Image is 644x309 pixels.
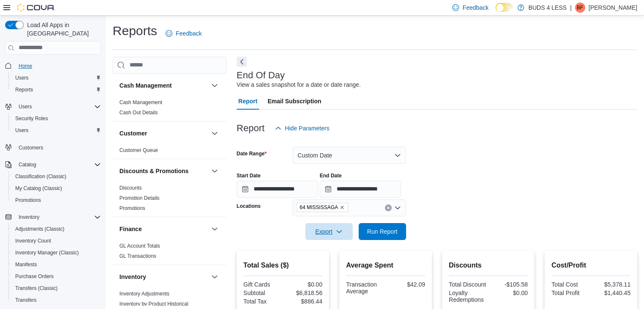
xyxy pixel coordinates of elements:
[305,223,353,240] button: Export
[285,290,322,296] div: $6,818.56
[12,73,101,83] span: Users
[15,115,48,122] span: Security Roles
[310,223,348,240] span: Export
[8,247,104,259] button: Inventory Manager (Classic)
[12,259,101,270] span: Manifests
[8,124,104,136] button: Users
[12,171,70,182] a: Classification (Classic)
[119,253,156,259] a: GL Transactions
[551,290,589,296] div: Total Profit
[12,259,40,270] a: Manifests
[15,160,39,170] button: Catalog
[593,290,630,296] div: $1,440.45
[119,301,188,307] a: Inventory by Product Historical
[15,212,101,222] span: Inventory
[15,74,28,81] span: Users
[359,223,406,240] button: Run Report
[237,70,285,80] h3: End Of Day
[296,203,349,212] span: 64 MISSISSAGA
[12,171,101,182] span: Classification (Classic)
[119,81,172,90] h3: Cash Management
[119,205,145,212] span: Promotions
[210,166,220,176] button: Discounts & Promotions
[119,167,188,175] h3: Discounts & Promotions
[15,102,35,112] button: Users
[12,195,101,205] span: Promotions
[237,57,247,67] button: Next
[19,144,43,151] span: Customers
[162,25,205,42] a: Feedback
[490,281,528,288] div: -$105.58
[19,103,32,110] span: Users
[12,183,101,193] span: My Catalog (Classic)
[119,291,169,297] a: Inventory Adjustments
[119,185,142,191] a: Discounts
[570,3,572,13] p: |
[113,183,227,217] div: Discounts & Promotions
[15,297,36,303] span: Transfers
[15,273,54,280] span: Purchase Orders
[490,290,528,296] div: $0.00
[210,272,220,282] button: Inventory
[575,3,585,13] div: Brendan Fitzpatrick
[12,248,82,258] a: Inventory Manager (Classic)
[210,128,220,138] button: Customer
[12,295,101,305] span: Transfers
[15,127,28,134] span: Users
[320,172,342,179] label: End Date
[15,261,37,268] span: Manifests
[12,73,32,83] a: Users
[2,101,104,113] button: Users
[8,72,104,84] button: Users
[119,301,188,307] span: Inventory by Product Historical
[385,204,392,211] button: Clear input
[119,225,142,233] h3: Finance
[119,195,160,201] a: Promotion Details
[19,161,36,168] span: Catalog
[113,145,227,159] div: Customer
[19,214,39,221] span: Inventory
[119,99,162,106] span: Cash Management
[346,281,384,295] div: Transaction Average
[15,237,51,244] span: Inventory Count
[210,224,220,234] button: Finance
[268,93,321,110] span: Email Subscription
[119,129,208,138] button: Customer
[119,167,208,175] button: Discounts & Promotions
[119,205,145,211] a: Promotions
[12,85,101,95] span: Reports
[15,173,66,180] span: Classification (Classic)
[367,227,398,236] span: Run Report
[15,285,58,292] span: Transfers (Classic)
[12,248,101,258] span: Inventory Manager (Classic)
[300,203,338,212] span: 64 MISSISSAGA
[12,271,57,281] a: Purchase Orders
[19,63,32,69] span: Home
[285,124,329,132] span: Hide Parameters
[387,281,425,288] div: $42.09
[8,282,104,294] button: Transfers (Classic)
[12,224,68,234] a: Adjustments (Classic)
[8,259,104,270] button: Manifests
[119,243,160,249] span: GL Account Totals
[320,181,401,198] input: Press the down key to open a popover containing a calendar.
[119,273,208,281] button: Inventory
[285,281,322,288] div: $0.00
[17,3,55,12] img: Cova
[113,22,157,39] h1: Reports
[15,142,101,153] span: Customers
[15,61,101,71] span: Home
[237,181,318,198] input: Press the down key to open a popover containing a calendar.
[113,241,227,265] div: Finance
[12,236,55,246] a: Inventory Count
[176,29,202,38] span: Feedback
[12,271,101,281] span: Purchase Orders
[12,295,40,305] a: Transfers
[8,182,104,194] button: My Catalog (Classic)
[237,80,361,89] div: View a sales snapshot for a date or date range.
[15,61,36,71] a: Home
[2,211,104,223] button: Inventory
[237,150,267,157] label: Date Range
[340,205,345,210] button: Remove 64 MISSISSAGA from selection in this group
[15,226,64,232] span: Adjustments (Classic)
